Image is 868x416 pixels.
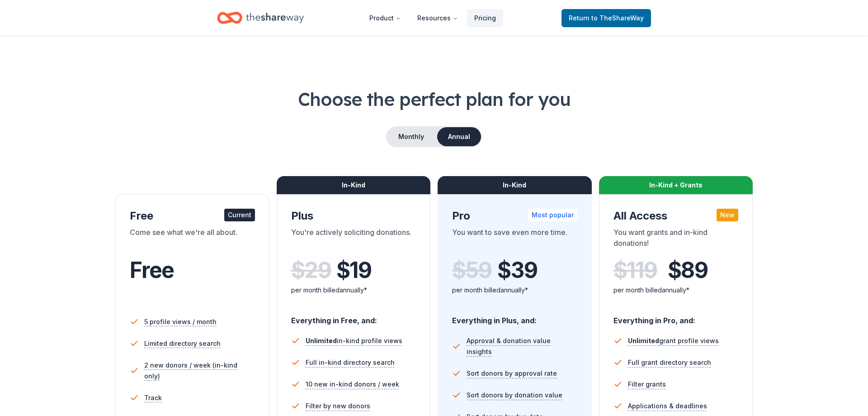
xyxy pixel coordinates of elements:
[668,258,708,283] span: $ 89
[467,368,557,379] span: Sort donors by approval rate
[497,258,537,283] span: $ 39
[452,227,577,252] div: You want to save even more time.
[130,209,255,223] div: Free
[336,258,372,283] span: $ 19
[437,127,481,146] button: Annual
[628,337,659,344] span: Unlimited
[387,127,435,146] button: Monthly
[452,307,577,326] div: Everything in Plus, and:
[291,307,416,326] div: Everything in Free, and:
[291,227,416,252] div: You're actively soliciting donations.
[467,335,577,357] span: Approval & donation value insights
[410,9,465,27] button: Resources
[467,9,503,27] a: Pricing
[36,86,832,112] h1: Choose the perfect plan for you
[306,357,395,368] span: Full in-kind directory search
[717,209,738,221] div: New
[306,379,399,390] span: 10 new in-kind donors / week
[613,227,739,252] div: You want grants and in-kind donations!
[599,176,753,194] div: In-Kind + Grants
[306,337,402,344] span: in-kind profile views
[144,338,221,349] span: Limited directory search
[467,390,562,401] span: Sort donors by donation value
[569,13,644,24] span: Return
[277,176,431,194] div: In-Kind
[362,7,503,29] nav: Main
[130,227,255,252] div: Come see what we're all about.
[628,337,719,344] span: grant profile views
[452,209,577,223] div: Pro
[130,257,174,283] span: Free
[144,316,217,327] span: 5 profile views / month
[291,285,416,296] div: per month billed annually*
[613,307,739,326] div: Everything in Pro, and:
[224,209,255,221] div: Current
[291,209,416,223] div: Plus
[591,14,644,22] span: to TheShareWay
[628,357,711,368] span: Full grant directory search
[144,360,255,382] span: 2 new donors / week (in-kind only)
[144,392,162,403] span: Track
[306,337,337,344] span: Unlimited
[362,9,408,27] button: Product
[613,285,739,296] div: per month billed annually*
[628,401,707,411] span: Applications & deadlines
[438,176,592,194] div: In-Kind
[528,209,577,221] div: Most popular
[306,401,370,411] span: Filter by new donors
[628,379,666,390] span: Filter grants
[217,7,304,29] a: Home
[452,285,577,296] div: per month billed annually*
[613,209,739,223] div: All Access
[561,9,651,27] a: Returnto TheShareWay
